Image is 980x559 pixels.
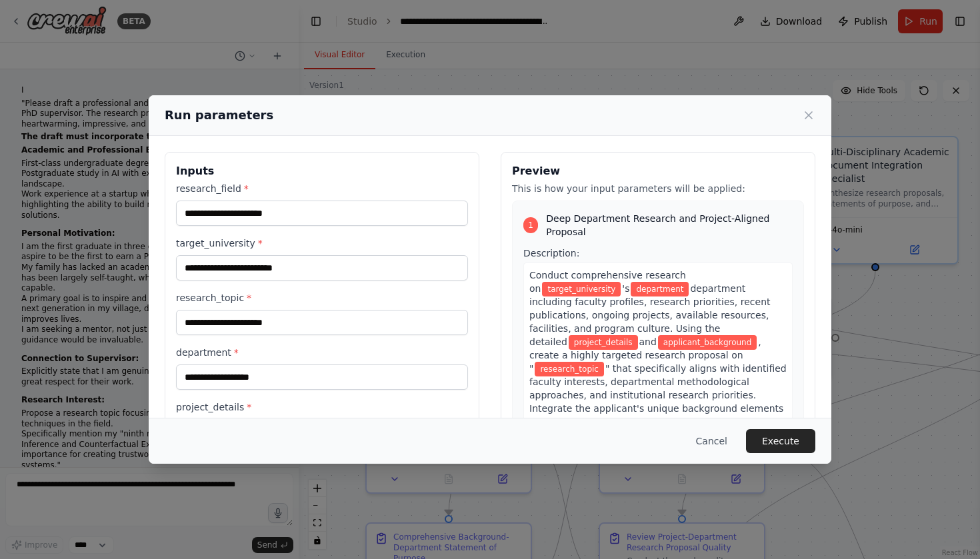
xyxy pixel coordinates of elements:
[176,163,468,179] h3: Inputs
[512,182,804,195] p: This is how your input parameters will be applied:
[176,237,468,250] label: target_university
[165,106,273,125] h2: Run parameters
[176,346,468,359] label: department
[569,335,638,350] span: Variable: project_details
[523,217,538,233] div: 1
[529,363,787,440] span: " that specifically aligns with identified faculty interests, departmental methodological approac...
[529,283,771,347] span: department including faculty profiles, research priorities, recent publications, ongoing projects...
[639,336,657,347] span: and
[658,335,757,350] span: Variable: applicant_background
[512,163,804,179] h3: Preview
[631,282,689,296] span: Variable: department
[542,282,621,296] span: Variable: target_university
[523,248,579,259] span: Description:
[176,291,468,304] label: research_topic
[622,283,629,294] span: 's
[176,182,468,195] label: research_field
[546,212,793,239] span: Deep Department Research and Project-Aligned Proposal
[529,336,761,374] span: , create a highly targeted research proposal on "
[535,362,604,376] span: Variable: research_topic
[176,400,468,414] label: project_details
[529,270,686,294] span: Conduct comprehensive research on
[685,429,738,453] button: Cancel
[746,429,815,453] button: Execute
